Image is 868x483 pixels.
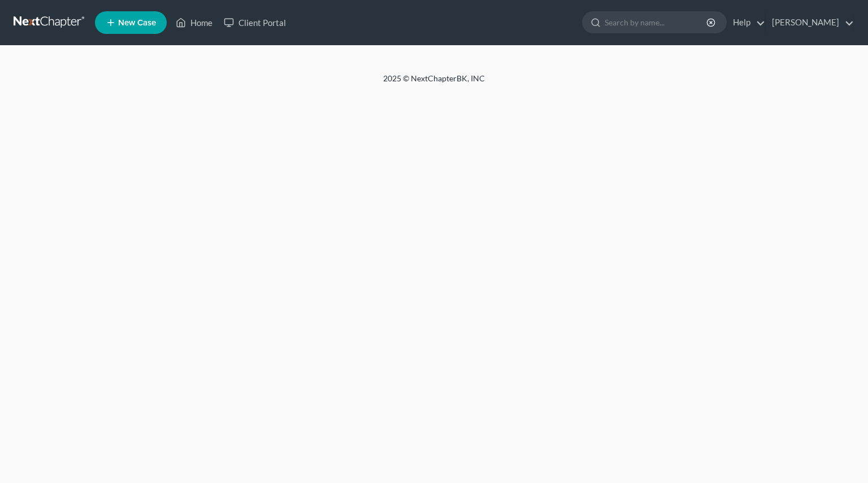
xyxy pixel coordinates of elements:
a: Help [727,12,765,33]
span: New Case [118,19,156,27]
a: Client Portal [218,12,292,33]
a: Home [170,12,218,33]
div: 2025 © NextChapterBK, INC [112,73,756,93]
a: [PERSON_NAME] [766,12,854,33]
input: Search by name... [605,12,708,33]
